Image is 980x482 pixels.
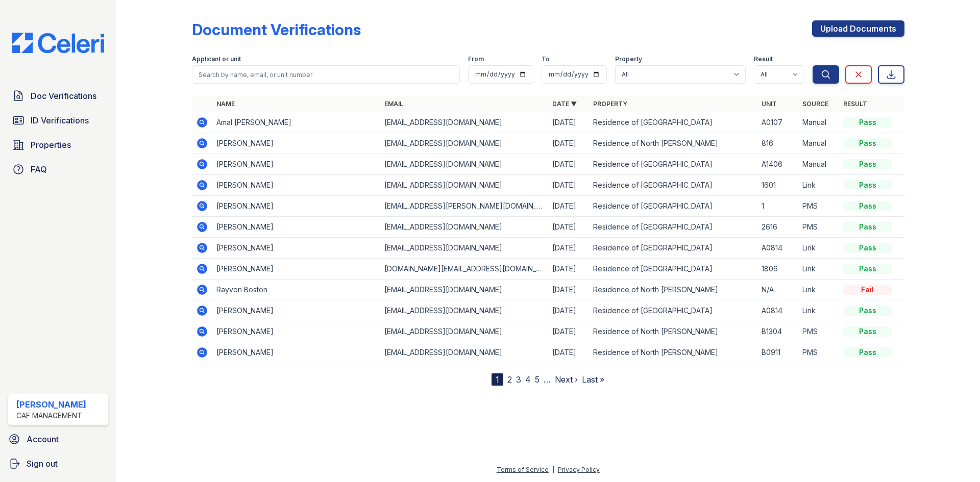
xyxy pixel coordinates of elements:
[212,133,380,154] td: [PERSON_NAME]
[757,175,798,196] td: 1601
[544,373,551,386] span: …
[31,139,71,151] span: Properties
[552,100,577,108] a: Date ▼
[798,217,839,238] td: PMS
[798,321,839,342] td: PMS
[8,110,108,131] a: ID Verifications
[8,86,108,106] a: Doc Verifications
[812,20,904,37] a: Upload Documents
[843,117,892,128] div: Pass
[754,55,773,63] label: Result
[757,259,798,280] td: 1806
[380,259,548,280] td: [DOMAIN_NAME][EMAIL_ADDRESS][DOMAIN_NAME]
[762,100,777,108] a: Unit
[380,217,548,238] td: [EMAIL_ADDRESS][DOMAIN_NAME]
[552,466,554,473] div: |
[380,175,548,196] td: [EMAIL_ADDRESS][DOMAIN_NAME]
[589,342,757,363] td: Residence of North [PERSON_NAME]
[548,133,589,154] td: [DATE]
[31,163,47,175] span: FAQ
[548,175,589,196] td: [DATE]
[380,154,548,175] td: [EMAIL_ADDRESS][DOMAIN_NAME]
[212,259,380,280] td: [PERSON_NAME]
[593,100,627,108] a: Property
[216,100,235,108] a: Name
[212,342,380,363] td: [PERSON_NAME]
[615,55,642,63] label: Property
[843,347,892,358] div: Pass
[548,321,589,342] td: [DATE]
[380,133,548,154] td: [EMAIL_ADDRESS][DOMAIN_NAME]
[798,154,839,175] td: Manual
[542,55,550,63] label: To
[535,374,540,385] a: 5
[548,238,589,259] td: [DATE]
[4,33,112,53] img: CE_Logo_Blue-a8612792a0a2168367f1c8372b55b34899dd931a85d93a1a3d3e32e68fde9ad4.png
[757,321,798,342] td: B1304
[380,238,548,259] td: [EMAIL_ADDRESS][DOMAIN_NAME]
[757,280,798,300] td: N/A
[548,112,589,133] td: [DATE]
[558,466,600,473] a: Privacy Policy
[798,238,839,259] td: Link
[589,112,757,133] td: Residence of [GEOGRAPHIC_DATA]
[798,280,839,300] td: Link
[843,285,892,295] div: Fail
[548,196,589,217] td: [DATE]
[192,65,460,84] input: Search by name, email, or unit number
[757,112,798,133] td: A0107
[843,159,892,169] div: Pass
[192,55,241,63] label: Applicant or unit
[548,259,589,280] td: [DATE]
[757,238,798,259] td: A0814
[757,154,798,175] td: A1406
[548,280,589,300] td: [DATE]
[192,20,361,39] div: Document Verifications
[843,243,892,253] div: Pass
[384,100,403,108] a: Email
[31,114,89,126] span: ID Verifications
[757,133,798,154] td: 816
[589,300,757,321] td: Residence of [GEOGRAPHIC_DATA]
[525,374,531,385] a: 4
[548,300,589,321] td: [DATE]
[492,373,503,386] div: 1
[589,259,757,280] td: Residence of [GEOGRAPHIC_DATA]
[8,159,108,180] a: FAQ
[4,453,112,474] a: Sign out
[27,458,58,470] span: Sign out
[548,154,589,175] td: [DATE]
[4,429,112,449] a: Account
[212,217,380,238] td: [PERSON_NAME]
[380,112,548,133] td: [EMAIL_ADDRESS][DOMAIN_NAME]
[798,112,839,133] td: Manual
[802,100,828,108] a: Source
[212,300,380,321] td: [PERSON_NAME]
[798,196,839,217] td: PMS
[589,175,757,196] td: Residence of [GEOGRAPHIC_DATA]
[589,280,757,300] td: Residence of North [PERSON_NAME]
[212,175,380,196] td: [PERSON_NAME]
[212,196,380,217] td: [PERSON_NAME]
[589,217,757,238] td: Residence of [GEOGRAPHIC_DATA]
[798,133,839,154] td: Manual
[507,374,512,385] a: 2
[757,217,798,238] td: 2616
[516,374,521,385] a: 3
[16,398,86,411] div: [PERSON_NAME]
[757,342,798,363] td: B0911
[31,90,96,102] span: Doc Verifications
[589,196,757,217] td: Residence of [GEOGRAPHIC_DATA]
[757,196,798,217] td: 1
[548,342,589,363] td: [DATE]
[380,280,548,300] td: [EMAIL_ADDRESS][DOMAIN_NAME]
[798,175,839,196] td: Link
[589,154,757,175] td: Residence of [GEOGRAPHIC_DATA]
[212,321,380,342] td: [PERSON_NAME]
[16,411,86,421] div: CAF Management
[843,138,892,148] div: Pass
[757,300,798,321] td: A0814
[468,55,484,63] label: From
[555,374,578,385] a: Next ›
